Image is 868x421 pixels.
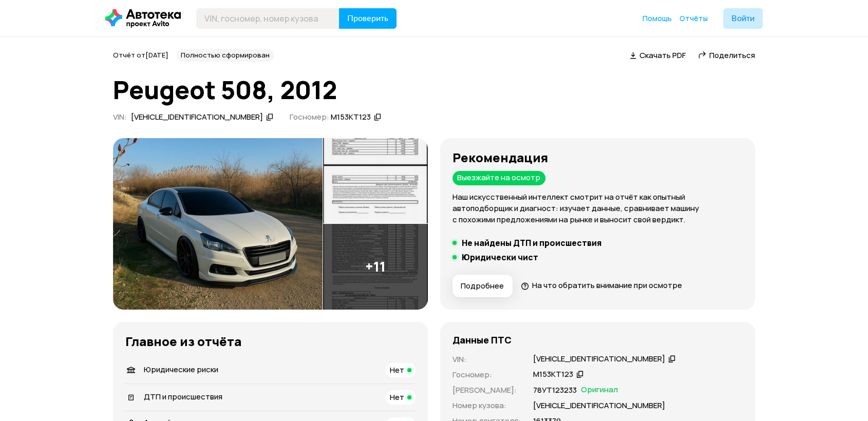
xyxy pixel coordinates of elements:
h1: Peugeot 508, 2012 [113,76,755,104]
h4: Данные ПТС [452,334,512,346]
p: VIN : [452,354,521,365]
p: Госномер : [452,369,521,380]
h5: Не найдены ДТП и происшествия [462,238,601,248]
p: [VEHICLE_IDENTIFICATION_NUMBER] [533,400,665,411]
div: Полностью сформирован [177,49,274,62]
h5: Юридически чист [462,252,538,262]
p: Наш искусственный интеллект смотрит на отчёт как опытный автоподборщик и диагност: изучает данные... [452,192,743,225]
p: [PERSON_NAME] : [452,385,521,396]
span: Госномер: [290,111,329,122]
div: [VEHICLE_IDENTIFICATION_NUMBER] [533,354,665,365]
span: Оригинал [581,385,618,396]
button: Проверить [339,8,397,29]
span: Проверить [347,14,388,23]
span: Юридические риски [144,364,218,375]
h3: Главное из отчёта [125,334,416,349]
a: Скачать PDF [630,50,686,61]
button: Войти [723,8,763,29]
a: Отчёты [680,13,708,24]
p: Номер кузова : [452,400,521,411]
span: VIN : [113,111,127,122]
span: Нет [390,365,404,375]
span: ДТП и происшествия [144,391,222,402]
a: Поделиться [698,50,755,61]
span: На что обратить внимание при осмотре [532,280,682,291]
span: Отчёт от [DATE] [113,50,168,60]
button: Подробнее [452,275,513,297]
div: Выезжайте на осмотр [452,171,545,185]
div: М153КТ123 [533,369,573,380]
a: Помощь [643,13,672,24]
span: Помощь [643,13,672,23]
p: 78УТ123233 [533,385,577,396]
div: М153КТ123 [331,112,371,123]
span: Скачать PDF [639,50,686,61]
span: Поделиться [709,50,755,61]
span: Отчёты [680,13,708,23]
a: На что обратить внимание при осмотре [521,280,682,291]
span: Нет [390,392,404,403]
span: Войти [731,14,754,23]
div: [VEHICLE_IDENTIFICATION_NUMBER] [131,112,263,123]
h3: Рекомендация [452,150,743,165]
span: Подробнее [461,281,504,291]
input: VIN, госномер, номер кузова [196,8,339,29]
